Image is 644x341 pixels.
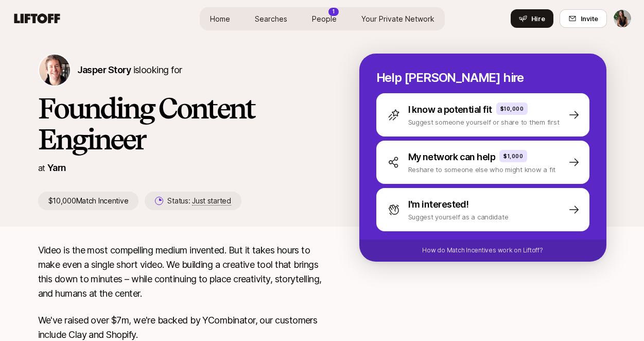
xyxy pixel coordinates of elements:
[255,13,287,24] span: Searches
[503,152,523,160] p: $1,000
[408,103,492,117] p: I know a potential fit
[500,105,524,113] p: $10,000
[581,13,598,24] span: Invite
[376,71,589,85] p: Help [PERSON_NAME] hire
[38,93,326,155] h1: Founding Content Engineer
[408,212,509,222] p: Suggest yourself as a candidate
[531,13,545,24] span: Hire
[408,150,496,164] p: My network can help
[47,161,66,175] p: Yarn
[39,55,70,86] img: Jasper Story
[408,164,556,175] p: Reshare to someone else who might know a fit
[38,161,45,175] p: at
[202,9,238,28] a: Home
[511,9,553,28] button: Hire
[38,192,139,210] p: $10,000 Match Incentive
[210,13,230,24] span: Home
[333,8,335,15] p: 1
[304,9,345,28] a: People1
[560,9,607,28] button: Invite
[192,196,231,206] span: Just started
[77,63,182,77] p: is looking for
[77,64,131,75] span: Jasper Story
[38,243,326,301] p: Video is the most compelling medium invented. But it takes hours to make even a single short vide...
[408,117,560,127] p: Suggest someone yourself or share to them first
[167,195,231,207] p: Status:
[247,9,295,28] a: Searches
[614,10,631,27] img: Ciara Cornette
[613,9,632,28] button: Ciara Cornette
[312,13,337,24] span: People
[361,13,434,24] span: Your Private Network
[353,9,443,28] a: Your Private Network
[408,197,469,212] p: I'm interested!
[422,246,543,255] p: How do Match Incentives work on Liftoff?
